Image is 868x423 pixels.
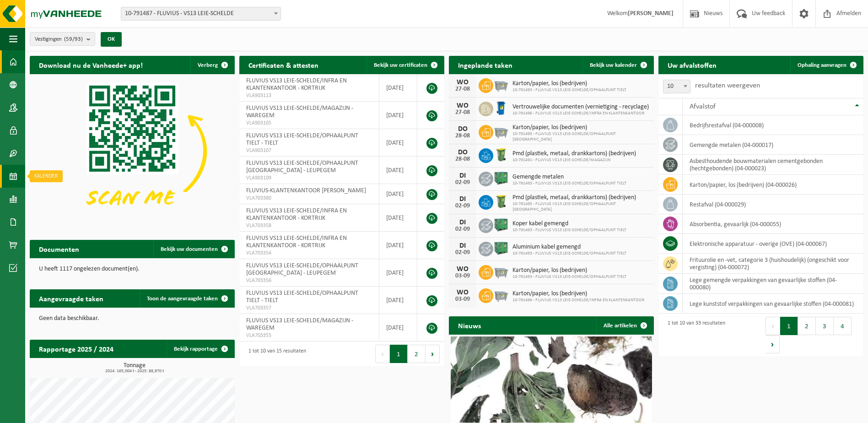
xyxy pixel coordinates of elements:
h2: Download nu de Vanheede+ app! [30,56,152,74]
span: 10-791493 - FLUVIUS VS13 LEIE-SCHELDE/OPHAALPUNT TIELT [512,251,626,256]
span: Karton/papier, los (bedrijven) [512,267,626,274]
td: elektronische apparatuur - overige (OVE) (04-000067) [683,234,863,254]
span: Vertrouwelijke documenten (vernietiging - recyclage) [512,103,649,111]
span: Afvalstof [690,103,716,110]
span: VLA903105 [246,119,372,127]
a: Bekijk uw kalender [582,56,653,74]
span: 10-791487 - FLUVIUS - VS13 LEIE-SCHELDE [121,7,280,20]
td: [DATE] [379,232,417,259]
button: 1 [390,345,408,363]
span: VLA703357 [246,304,372,312]
a: Bekijk uw documenten [153,240,234,258]
div: WO [453,102,472,109]
td: [DATE] [379,129,417,157]
div: WO [453,289,472,296]
button: 1 [780,317,798,335]
div: DO [453,125,472,133]
h2: Aangevraagde taken [30,289,113,307]
span: Toon de aangevraagde taken [147,296,218,302]
span: Verberg [198,62,218,68]
div: 02-09 [453,226,472,233]
img: PB-HB-1400-HPE-GN-01 [493,240,509,256]
td: lege gemengde verpakkingen van gevaarlijke stoffen (04-000080) [683,274,863,294]
img: WB-2500-GAL-GY-01 [493,77,509,92]
button: OK [101,32,122,47]
h2: Certificaten & attesten [239,56,328,74]
span: FLUVIUS VS13 LEIE-SCHELDE/MAGAZIJN - WAREGEM [246,105,353,119]
span: 10-791493 - FLUVIUS VS13 LEIE-SCHELDE/OPHAALPUNT TIELT [512,228,626,233]
span: 10-791487 - FLUVIUS - VS13 LEIE-SCHELDE [121,7,281,21]
span: VLA903109 [246,174,372,182]
span: Bekijk uw documenten [161,246,218,252]
span: 10-791493 - FLUVIUS VS13 LEIE-SCHELDE/OPHAALPUNT TIELT [512,274,626,280]
button: 2 [798,317,816,335]
button: Previous [375,345,390,363]
td: karton/papier, los (bedrijven) (04-000026) [683,175,863,195]
img: WB-2500-GAL-GY-01 [493,264,509,279]
span: Pmd (plastiek, metaal, drankkartons) (bedrijven) [512,150,636,157]
td: [DATE] [379,314,417,342]
span: VLA703356 [246,277,372,284]
span: FLUVIUS VS13 LEIE-SCHELDE/OPHAALPUNT TIELT - TIELT [246,132,358,146]
button: Previous [766,317,780,335]
h2: Uw afvalstoffen [658,56,726,74]
div: 28-08 [453,133,472,139]
a: Alle artikelen [596,316,653,335]
a: Bekijk rapportage [167,340,234,358]
span: Bekijk uw kalender [590,62,637,68]
div: 1 tot 10 van 15 resultaten [244,344,306,364]
div: 02-09 [453,203,472,209]
span: Koper kabel gemengd [512,220,626,228]
img: PB-HB-1400-HPE-GN-01 [493,170,509,186]
count: (59/93) [64,36,83,42]
span: 10-791493 - FLUVIUS VS13 LEIE-SCHELDE/OPHAALPUNT TIELT [512,87,626,93]
span: Vestigingen [35,33,83,46]
label: resultaten weergeven [695,82,760,89]
h2: Ingeplande taken [449,56,522,74]
span: Karton/papier, los (bedrijven) [512,290,644,298]
h2: Nieuws [449,316,490,334]
div: 03-09 [453,273,472,279]
p: U heeft 1117 ongelezen document(en). [39,266,226,272]
td: [DATE] [379,287,417,314]
button: Vestigingen(59/93) [30,32,95,46]
td: [DATE] [379,157,417,184]
button: Next [766,335,780,353]
span: VLA703358 [246,222,372,229]
td: frituurolie en -vet, categorie 3 (huishoudelijk) (ongeschikt voor vergisting) (04-000072) [683,254,863,274]
img: WB-0240-HPE-GN-50 [493,194,509,209]
span: Bekijk uw certificaten [374,62,427,68]
h2: Documenten [30,240,88,258]
span: VLA703355 [246,332,372,339]
div: 02-09 [453,179,472,186]
a: Ophaling aanvragen [790,56,863,74]
td: [DATE] [379,184,417,204]
div: 03-09 [453,296,472,303]
td: gemengde metalen (04-000017) [683,135,863,155]
span: VLA903113 [246,92,372,99]
p: Geen data beschikbaar. [39,315,226,322]
td: [DATE] [379,74,417,102]
td: absorbentia, gevaarlijk (04-000055) [683,214,863,234]
div: 28-08 [453,156,472,163]
a: Toon de aangevraagde taken [140,289,234,308]
span: FLUVIUS-KLANTENKANTOOR [PERSON_NAME] [246,187,366,194]
div: DI [453,172,472,179]
span: FLUVIUS VS13 LEIE-SCHELDE/INFRA EN KLANTENKANTOOR - KORTRIJK [246,77,347,92]
span: 10-791495 - FLUVIUS VS13 LEIE-SCHELDE/OPHAALPUNT [GEOGRAPHIC_DATA] [512,201,649,212]
img: WB-2500-GAL-GY-01 [493,124,509,139]
span: 10 [663,80,690,93]
button: Verberg [190,56,234,74]
td: [DATE] [379,204,417,232]
span: VLA903107 [246,147,372,154]
img: WB-0240-HPE-GN-50 [493,147,509,163]
div: 27-08 [453,109,472,116]
td: lege kunststof verpakkingen van gevaarlijke stoffen (04-000081) [683,294,863,314]
div: DI [453,219,472,226]
span: FLUVIUS VS13 LEIE-SCHELDE/OPHAALPUNT [GEOGRAPHIC_DATA] - LEUPEGEM [246,160,358,174]
td: asbesthoudende bouwmaterialen cementgebonden (hechtgebonden) (04-000023) [683,155,863,175]
div: 1 tot 10 van 33 resultaten [663,316,725,354]
td: bedrijfsrestafval (04-000008) [683,115,863,135]
td: restafval (04-000029) [683,195,863,214]
span: 10 [663,80,690,93]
